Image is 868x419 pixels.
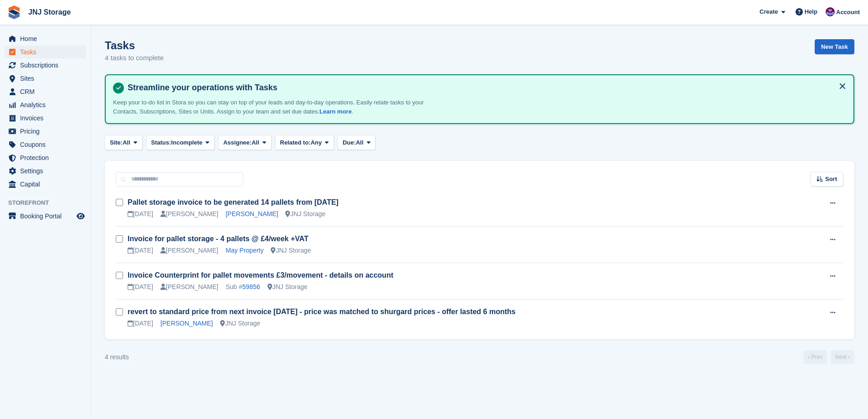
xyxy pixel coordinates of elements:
[319,108,352,115] a: Learn more
[128,282,153,292] div: [DATE]
[801,350,856,364] nav: Page
[5,151,86,164] a: menu
[75,211,86,222] a: Preview store
[128,209,153,219] div: [DATE]
[5,138,86,151] a: menu
[226,282,260,292] div: Sub #
[124,83,846,93] h4: Streamline your operations with Tasks
[5,165,86,177] a: menu
[5,46,86,58] a: menu
[836,8,860,17] span: Account
[20,125,75,138] span: Pricing
[5,72,86,85] a: menu
[20,85,75,98] span: CRM
[5,210,86,222] a: menu
[20,112,75,124] span: Invoices
[160,209,218,219] div: [PERSON_NAME]
[803,350,827,364] a: Previous
[311,138,322,147] span: Any
[20,32,75,45] span: Home
[110,138,123,147] span: Site:
[128,246,153,255] div: [DATE]
[5,59,86,72] a: menu
[20,151,75,164] span: Protection
[220,319,260,328] div: JNJ Storage
[20,72,75,85] span: Sites
[151,138,171,147] span: Status:
[146,135,215,150] button: Status: Incomplete
[123,138,130,147] span: All
[105,53,164,63] p: 4 tasks to complete
[105,135,143,150] button: Site: All
[805,7,817,16] span: Help
[20,138,75,151] span: Coupons
[20,98,75,111] span: Analytics
[5,98,86,111] a: menu
[826,7,835,16] img: Jonathan Scrase
[5,125,86,138] a: menu
[825,175,837,184] span: Sort
[226,210,278,217] a: [PERSON_NAME]
[343,138,356,147] span: Due:
[160,320,213,327] a: [PERSON_NAME]
[285,209,325,219] div: JNJ Storage
[815,39,854,54] a: New Task
[338,135,375,150] button: Due: All
[20,210,75,222] span: Booking Portal
[760,7,778,16] span: Create
[280,138,311,147] span: Related to:
[128,271,393,279] a: Invoice Counterprint for pallet movements £3/movement - details on account
[105,352,129,362] div: 4 results
[7,5,21,19] img: stora-icon-8386f47178a22dfd0bd8f6a31ec36ba5ce8667c1dd55bd0f319d3a0aa187defe.svg
[128,319,153,328] div: [DATE]
[271,246,311,255] div: JNJ Storage
[275,135,334,150] button: Related to: Any
[242,283,260,290] a: 59856
[5,32,86,45] a: menu
[252,138,259,147] span: All
[5,178,86,191] a: menu
[128,235,308,243] a: Invoice for pallet storage - 4 pallets @ £4/week +VAT
[20,178,75,191] span: Capital
[226,247,263,254] a: May Property
[20,59,75,72] span: Subscriptions
[831,350,854,364] a: Next
[356,138,364,147] span: All
[20,165,75,177] span: Settings
[128,198,339,206] a: Pallet storage invoice to be generated 14 pallets from [DATE]
[5,85,86,98] a: menu
[5,112,86,124] a: menu
[128,308,515,316] a: revert to standard price from next invoice [DATE] - price was matched to shurgard prices - offer ...
[20,46,75,58] span: Tasks
[160,282,218,292] div: [PERSON_NAME]
[267,282,308,292] div: JNJ Storage
[25,5,74,20] a: JNJ Storage
[8,198,91,207] span: Storefront
[160,246,218,255] div: [PERSON_NAME]
[223,138,252,147] span: Assignee:
[171,138,203,147] span: Incomplete
[218,135,272,150] button: Assignee: All
[105,39,164,52] h1: Tasks
[113,98,432,116] p: Keep your to-do list in Stora so you can stay on top of your leads and day-to-day operations. Eas...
